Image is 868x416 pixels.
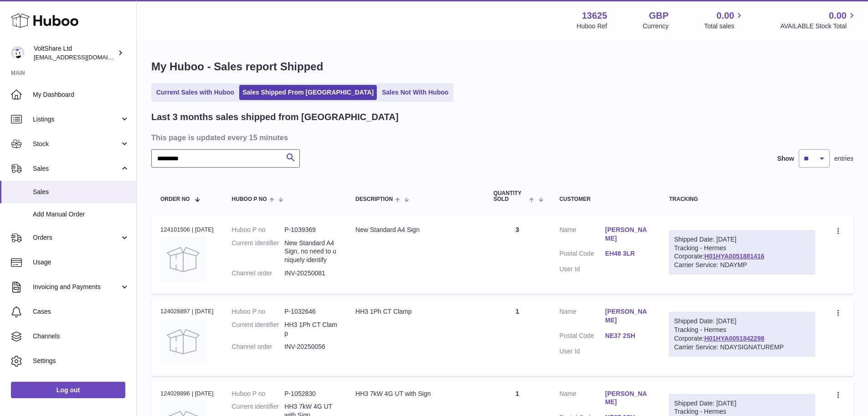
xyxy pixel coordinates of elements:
div: Customer [560,196,651,202]
div: New Standard A4 Sign [355,226,475,234]
dt: Name [560,226,605,245]
dt: Huboo P no [232,307,285,316]
dt: Channel order [232,269,285,278]
div: Carrier Service: NDAYSIGNATUREMP [674,343,810,352]
dt: Huboo P no [232,390,285,398]
dt: User Id [560,347,605,356]
a: Sales Not With Huboo [379,85,452,100]
div: Tracking [669,196,815,202]
div: Currency [643,22,669,31]
div: VoltShare Ltd [34,44,116,62]
dt: Current identifier [232,239,285,265]
img: no-photo.jpg [160,237,206,282]
div: Shipped Date: [DATE] [674,399,810,408]
div: 124028896 | [DATE] [160,390,214,398]
a: Sales Shipped From [GEOGRAPHIC_DATA] [239,85,377,100]
span: entries [834,154,853,163]
dd: HH3 1Ph CT Clamp [284,321,337,338]
span: Invoicing and Payments [33,283,120,291]
span: Settings [33,357,129,365]
dd: P-1039369 [284,226,337,234]
span: Huboo P no [232,196,267,202]
span: Description [355,196,393,202]
td: 3 [484,216,550,294]
div: Shipped Date: [DATE] [674,235,810,244]
dt: User Id [560,265,605,274]
span: 0.00 [829,10,847,22]
label: Show [777,154,794,163]
dd: P-1052830 [284,390,337,398]
div: Huboo Ref [577,22,607,31]
span: Total sales [704,22,745,31]
div: Tracking - Hermes Corporate: [669,312,815,357]
img: no-photo.jpg [160,319,206,364]
span: Stock [33,140,120,148]
a: Log out [11,382,125,398]
h3: This page is updated every 15 minutes [151,132,851,142]
span: Listings [33,115,120,124]
div: Shipped Date: [DATE] [674,317,810,326]
span: Orders [33,233,120,242]
dd: INV-20250056 [284,342,337,351]
div: Tracking - Hermes Corporate: [669,230,815,275]
span: Order No [160,196,190,202]
img: internalAdmin-13625@internal.huboo.com [11,46,25,60]
span: Sales [33,188,129,196]
a: H01HYA0051881416 [704,253,765,260]
a: 0.00 Total sales [704,10,745,31]
div: 124101506 | [DATE] [160,226,214,234]
div: HH3 7kW 4G UT with Sign [355,390,475,398]
dt: Name [560,307,605,327]
span: My Dashboard [33,90,129,99]
span: Quantity Sold [493,190,527,202]
span: AVAILABLE Stock Total [780,22,857,31]
div: HH3 1Ph CT Clamp [355,307,475,316]
a: Current Sales with Huboo [153,85,237,100]
a: [PERSON_NAME] [605,226,651,243]
dt: Name [560,390,605,409]
a: H01HYA0051842298 [704,335,765,342]
span: Add Manual Order [33,210,129,219]
a: [PERSON_NAME] [605,390,651,407]
dt: Huboo P no [232,226,285,234]
a: 0.00 AVAILABLE Stock Total [780,10,857,31]
span: Channels [33,332,129,341]
td: 1 [484,298,550,375]
span: Cases [33,307,129,316]
dt: Postal Code [560,332,605,342]
span: 0.00 [717,10,734,22]
span: Usage [33,258,129,267]
a: EH48 3LR [605,249,651,258]
dt: Current identifier [232,321,285,338]
h2: Last 3 months sales shipped from [GEOGRAPHIC_DATA] [151,111,399,123]
a: [PERSON_NAME] [605,307,651,325]
h1: My Huboo - Sales report Shipped [151,59,853,74]
div: Carrier Service: NDAYMP [674,261,810,269]
strong: GBP [649,10,668,22]
span: [EMAIL_ADDRESS][DOMAIN_NAME] [34,53,134,61]
dd: P-1032646 [284,307,337,316]
dt: Channel order [232,342,285,351]
dd: INV-20250081 [284,269,337,278]
dt: Postal Code [560,249,605,260]
dd: New Standard A4 Sign, no need to uniquely identify [284,239,337,265]
span: Sales [33,164,120,173]
div: 124028897 | [DATE] [160,307,214,316]
strong: 13625 [582,10,607,22]
a: NE37 2SH [605,332,651,340]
